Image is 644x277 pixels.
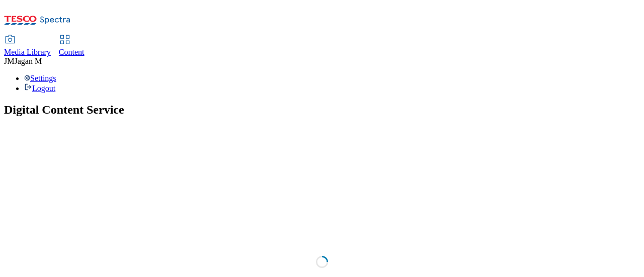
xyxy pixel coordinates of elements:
a: Logout [24,84,55,93]
span: Jagan M [14,57,42,65]
span: Media Library [4,48,51,56]
a: Media Library [4,36,51,57]
a: Content [59,36,85,57]
a: Settings [24,74,56,82]
span: JM [4,57,14,65]
h1: Digital Content Service [4,103,640,117]
span: Content [59,48,85,56]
